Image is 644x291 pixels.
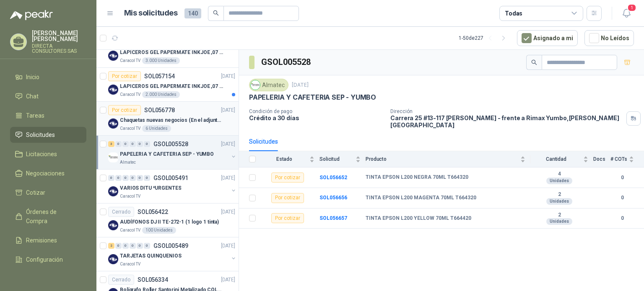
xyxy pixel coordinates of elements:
[32,30,86,42] p: [PERSON_NAME] [PERSON_NAME]
[108,118,118,129] img: Company Logo
[390,108,623,114] p: Dirección
[10,69,86,85] a: Inicio
[366,151,530,167] th: Producto
[26,236,57,245] span: Remisiones
[153,141,188,147] p: GSOL005528
[546,178,572,184] div: Unidades
[610,151,644,167] th: # COTs
[120,227,140,234] p: Caracol TV
[249,93,376,102] p: PAPELERIA Y CAFETERIA SEP - YUMBO
[120,150,214,158] p: PAPELERIA Y CAFETERIA SEP - YUMBO
[610,174,634,182] b: 0
[108,51,118,61] img: Company Logo
[108,152,118,162] img: Company Logo
[120,116,224,124] p: Chaquetas nuevas negocios (En el adjunto mas informacion)
[610,156,627,162] span: # COTs
[144,141,150,147] div: 0
[517,30,578,46] button: Asignado a mi
[221,140,235,148] p: [DATE]
[546,218,572,225] div: Unidades
[251,80,260,90] img: Company Logo
[619,6,634,21] button: 1
[530,191,588,198] b: 2
[221,276,235,284] p: [DATE]
[108,105,141,115] div: Por cotizar
[120,193,140,200] p: Caracol TV
[627,4,636,12] span: 1
[130,243,136,249] div: 0
[221,72,235,80] p: [DATE]
[120,91,140,98] p: Caracol TV
[120,159,136,166] p: Almatec
[130,175,136,181] div: 0
[137,175,143,181] div: 0
[120,218,219,226] p: AUDÍFONOS DJ II TE-272-1 (1 logo 1 tinta)
[144,175,150,181] div: 0
[153,175,188,181] p: GSOL005491
[610,194,634,202] b: 0
[459,31,510,45] div: 1 - 50 de 227
[120,184,181,192] p: VARIOS DITU *URGENTES
[26,72,39,82] span: Inicio
[530,212,588,219] b: 2
[144,73,175,79] p: SOL057154
[546,198,572,205] div: Unidades
[122,141,129,147] div: 0
[249,114,384,121] p: Crédito a 30 días
[530,171,588,178] b: 4
[261,56,312,69] h3: GSOL005528
[319,195,347,201] b: SOL056656
[96,203,239,237] a: CerradoSOL056422[DATE] Company LogoAUDÍFONOS DJ II TE-272-1 (1 logo 1 tinta)Caracol TV100 Unidades
[108,186,118,196] img: Company Logo
[122,175,129,181] div: 0
[261,151,319,167] th: Estado
[120,125,140,132] p: Caracol TV
[10,232,86,248] a: Remisiones
[366,174,468,181] b: TINTA EPSON L200 NEGRA 70ML T664320
[593,151,610,167] th: Docs
[120,49,224,57] p: LAPICEROS GEL PAPERMATE INKJOE ,07 1 LOGO 1 TINTA
[390,114,623,129] p: Carrera 25 #13-117 [PERSON_NAME] - frente a Rimax Yumbo , [PERSON_NAME][GEOGRAPHIC_DATA]
[142,91,180,98] div: 2.000 Unidades
[96,68,239,102] a: Por cotizarSOL057154[DATE] Company LogoLAPICEROS GEL PAPERMATE INKJOE ,07 1 LOGO 1 TINTACaracol T...
[271,173,304,183] div: Por cotizar
[142,227,176,234] div: 100 Unidades
[122,243,129,249] div: 0
[130,141,136,147] div: 0
[531,59,537,65] span: search
[108,254,118,264] img: Company Logo
[319,175,347,180] b: SOL056652
[319,215,347,221] b: SOL056657
[271,213,304,223] div: Por cotizar
[10,88,86,104] a: Chat
[366,156,519,162] span: Producto
[184,8,201,18] span: 140
[26,149,57,159] span: Licitaciones
[142,125,171,132] div: 6 Unidades
[108,243,114,249] div: 2
[319,156,354,162] span: Solicitud
[26,188,45,197] span: Cotizar
[530,151,593,167] th: Cantidad
[10,252,86,268] a: Configuración
[108,207,134,217] div: Cerrado
[10,10,53,20] img: Logo peakr
[144,243,150,249] div: 0
[108,141,114,147] div: 3
[138,209,168,215] p: SOL056422
[108,241,237,268] a: 2 0 0 0 0 0 GSOL005489[DATE] Company LogoTARJETAS QUINQUENIOSCaracol TV
[26,255,63,264] span: Configuración
[221,242,235,250] p: [DATE]
[96,102,239,136] a: Por cotizarSOL056778[DATE] Company LogoChaquetas nuevas negocios (En el adjunto mas informacion)C...
[153,243,188,249] p: GSOL005489
[26,92,39,101] span: Chat
[115,175,122,181] div: 0
[292,81,309,89] p: [DATE]
[108,85,118,95] img: Company Logo
[26,207,78,226] span: Órdenes de Compra
[108,275,134,285] div: Cerrado
[120,261,140,268] p: Caracol TV
[221,106,235,114] p: [DATE]
[249,108,384,114] p: Condición de pago
[10,127,86,143] a: Solicitudes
